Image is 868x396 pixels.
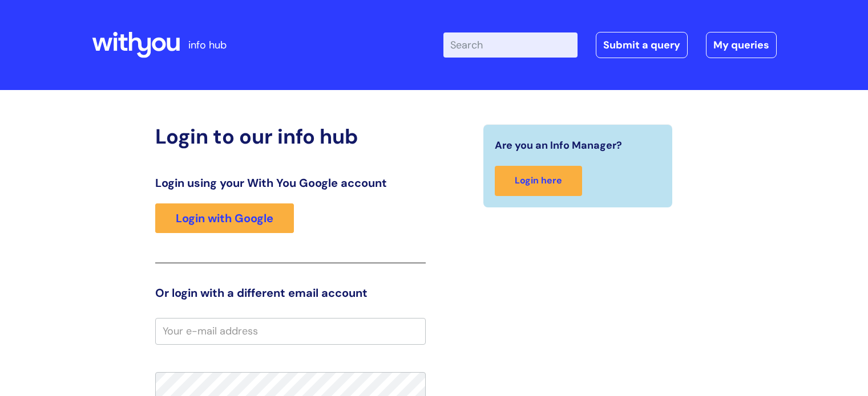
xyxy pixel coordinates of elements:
[443,32,578,58] input: Search
[596,32,688,58] a: Submit a query
[706,32,777,58] a: My queries
[188,36,227,54] p: info hub
[155,176,426,190] h3: Login using your With You Google account
[155,286,426,300] h3: Or login with a different email account
[495,136,622,154] span: Are you an Info Manager?
[155,318,426,344] input: Your e-mail address
[495,166,582,196] a: Login here
[155,124,426,149] h2: Login to our info hub
[155,203,294,233] a: Login with Google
